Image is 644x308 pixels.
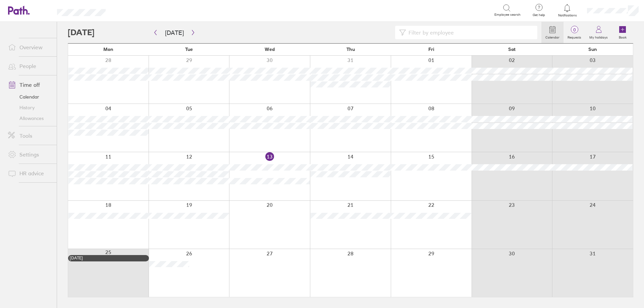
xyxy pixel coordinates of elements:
a: Book [612,22,633,43]
a: Time off [3,78,57,91]
a: Overview [3,41,57,54]
span: 0 [563,27,585,33]
a: My holidays [585,22,612,43]
span: Notifications [556,13,578,17]
label: Calendar [541,34,563,40]
span: Employee search [494,13,521,17]
label: Requests [563,34,585,40]
span: Sat [508,47,516,52]
a: Settings [3,148,57,161]
a: Calendar [541,22,563,43]
span: Mon [103,47,113,52]
a: Tools [3,129,57,142]
a: 0Requests [563,22,585,43]
span: Tue [185,47,193,52]
span: Thu [346,47,355,52]
button: [DATE] [160,27,189,38]
div: Search [124,7,141,13]
span: Wed [265,47,275,52]
span: Fri [428,47,434,52]
label: Book [615,34,631,40]
a: Allowances [3,113,57,124]
a: People [3,59,57,73]
input: Filter by employee [406,26,533,39]
div: [DATE] [70,256,147,260]
span: Get help [528,13,550,17]
a: Notifications [556,3,578,17]
a: Calendar [3,91,57,102]
a: History [3,102,57,113]
span: Sun [588,47,597,52]
a: HR advice [3,167,57,180]
label: My holidays [585,34,612,40]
